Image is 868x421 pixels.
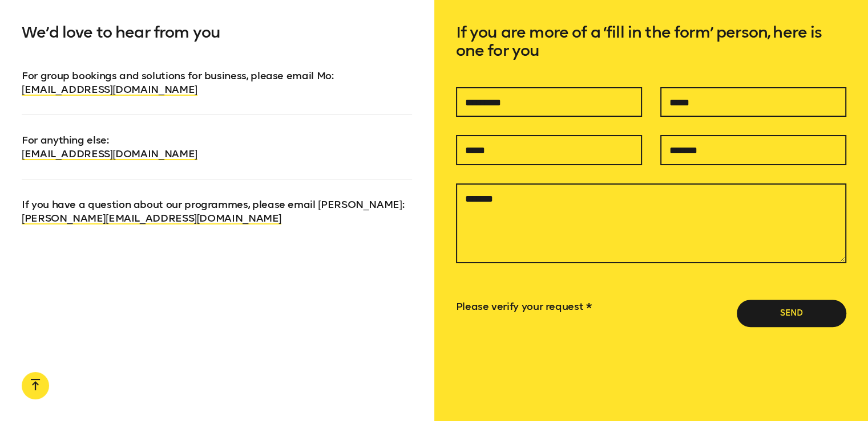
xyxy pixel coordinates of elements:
span: Send [755,308,828,319]
p: If you have a question about our programmes, please email [PERSON_NAME] : [22,179,412,225]
p: For group bookings and solutions for business, please email Mo : [22,69,412,96]
h5: If you are more of a ‘fill in the form’ person, here is one for you [456,23,846,87]
label: Please verify your request * [456,300,592,313]
a: [EMAIL_ADDRESS][DOMAIN_NAME] [22,148,197,160]
a: [EMAIL_ADDRESS][DOMAIN_NAME] [22,83,197,96]
iframe: reCAPTCHA [456,319,550,401]
a: [PERSON_NAME][EMAIL_ADDRESS][DOMAIN_NAME] [22,212,281,224]
button: Send [737,300,846,327]
h5: We’d love to hear from you [22,23,412,69]
p: For anything else : [22,115,412,161]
